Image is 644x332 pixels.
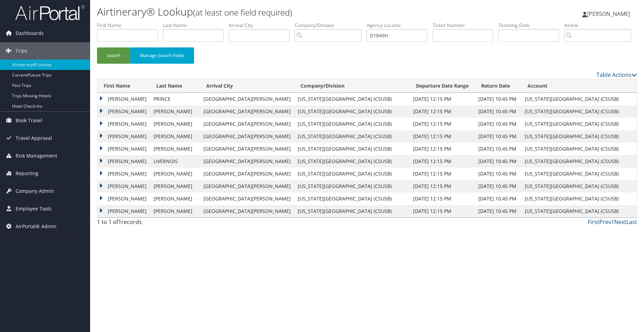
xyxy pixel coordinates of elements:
[521,143,637,155] td: [US_STATE][GEOGRAPHIC_DATA] (CSUSB)
[150,205,200,217] td: [PERSON_NAME]
[150,79,200,93] th: Last Name: activate to sort column ascending
[97,47,130,64] button: Search
[410,105,475,118] td: [DATE] 12:15 PM
[521,192,637,205] td: [US_STATE][GEOGRAPHIC_DATA] (CSUSB)
[587,10,630,18] span: [PERSON_NAME]
[229,22,295,29] label: Arrival City
[410,130,475,143] td: [DATE] 12:15 PM
[611,218,614,226] a: 1
[295,22,367,29] label: Company/Division
[15,5,85,21] img: airportal-logo.png
[200,105,294,118] td: [GEOGRAPHIC_DATA][PERSON_NAME]
[410,205,475,217] td: [DATE] 12:15 PM
[521,93,637,105] td: [US_STATE][GEOGRAPHIC_DATA] (CSUSB)
[16,147,57,164] span: Risk Management
[294,192,410,205] td: [US_STATE][GEOGRAPHIC_DATA] (CSUSB)
[410,155,475,168] td: [DATE] 12:15 PM
[410,118,475,130] td: [DATE] 12:15 PM
[410,180,475,192] td: [DATE] 12:15 PM
[150,118,200,130] td: [PERSON_NAME]
[16,25,44,42] span: Dashboards
[200,192,294,205] td: [GEOGRAPHIC_DATA][PERSON_NAME]
[599,218,611,226] a: Prev
[97,130,150,143] td: [PERSON_NAME]
[475,155,521,168] td: [DATE] 10:45 PM
[97,155,150,168] td: [PERSON_NAME]
[521,130,637,143] td: [US_STATE][GEOGRAPHIC_DATA] (CSUSB)
[200,205,294,217] td: [GEOGRAPHIC_DATA][PERSON_NAME]
[97,180,150,192] td: [PERSON_NAME]
[97,205,150,217] td: [PERSON_NAME]
[150,93,200,105] td: PRINCE
[97,22,163,29] label: First Name
[588,218,599,226] a: First
[564,22,636,29] label: Airline
[97,218,224,230] div: 1 to 1 of records
[521,79,637,93] th: Account: activate to sort column ascending
[16,200,52,217] span: Employee Tools
[150,155,200,168] td: LIVERNOIS
[150,143,200,155] td: [PERSON_NAME]
[475,143,521,155] td: [DATE] 10:45 PM
[97,105,150,118] td: [PERSON_NAME]
[294,155,410,168] td: [US_STATE][GEOGRAPHIC_DATA] (CSUSB)
[294,143,410,155] td: [US_STATE][GEOGRAPHIC_DATA] (CSUSB)
[97,143,150,155] td: [PERSON_NAME]
[16,42,27,60] span: Trips
[475,118,521,130] td: [DATE] 10:45 PM
[294,118,410,130] td: [US_STATE][GEOGRAPHIC_DATA] (CSUSB)
[498,22,564,29] label: Ticketing Date
[597,71,637,79] a: Table Actions
[475,192,521,205] td: [DATE] 10:45 PM
[163,22,229,29] label: Last Name
[200,118,294,130] td: [GEOGRAPHIC_DATA][PERSON_NAME]
[521,168,637,180] td: [US_STATE][GEOGRAPHIC_DATA] (CSUSB)
[294,105,410,118] td: [US_STATE][GEOGRAPHIC_DATA] (CSUSB)
[200,168,294,180] td: [GEOGRAPHIC_DATA][PERSON_NAME]
[97,93,150,105] td: [PERSON_NAME]
[294,168,410,180] td: [US_STATE][GEOGRAPHIC_DATA] (CSUSB)
[475,168,521,180] td: [DATE] 10:45 PM
[475,205,521,217] td: [DATE] 10:45 PM
[410,79,475,93] th: Departure Date Range: activate to sort column ascending
[200,155,294,168] td: [GEOGRAPHIC_DATA][PERSON_NAME]
[294,79,410,93] th: Company/Division
[433,22,498,29] label: Ticket Number
[294,130,410,143] td: [US_STATE][GEOGRAPHIC_DATA] (CSUSB)
[410,168,475,180] td: [DATE] 12:15 PM
[200,79,294,93] th: Arrival City: activate to sort column ascending
[626,218,637,226] a: Last
[475,79,521,93] th: Return Date: activate to sort column ascending
[200,180,294,192] td: [GEOGRAPHIC_DATA][PERSON_NAME]
[150,192,200,205] td: [PERSON_NAME]
[16,165,38,182] span: Reporting
[16,112,42,129] span: Book Travel
[150,180,200,192] td: [PERSON_NAME]
[521,155,637,168] td: [US_STATE][GEOGRAPHIC_DATA] (CSUSB)
[97,192,150,205] td: [PERSON_NAME]
[521,118,637,130] td: [US_STATE][GEOGRAPHIC_DATA] (CSUSB)
[521,180,637,192] td: [US_STATE][GEOGRAPHIC_DATA] (CSUSB)
[294,205,410,217] td: [US_STATE][GEOGRAPHIC_DATA] (CSUSB)
[130,47,194,64] button: Manage Search Fields
[193,7,292,18] small: (at least one field required)
[97,168,150,180] td: [PERSON_NAME]
[294,180,410,192] td: [US_STATE][GEOGRAPHIC_DATA] (CSUSB)
[16,218,56,235] span: AirPortal® Admin
[521,105,637,118] td: [US_STATE][GEOGRAPHIC_DATA] (CSUSB)
[582,3,637,24] a: [PERSON_NAME]
[200,143,294,155] td: [GEOGRAPHIC_DATA][PERSON_NAME]
[118,218,121,226] span: 1
[614,218,626,226] a: Next
[410,143,475,155] td: [DATE] 12:15 PM
[16,129,52,147] span: Travel Approval
[294,93,410,105] td: [US_STATE][GEOGRAPHIC_DATA] (CSUSB)
[475,180,521,192] td: [DATE] 10:45 PM
[16,182,54,200] span: Company Admin
[410,93,475,105] td: [DATE] 12:15 PM
[150,168,200,180] td: [PERSON_NAME]
[367,22,433,29] label: Agency Locator
[521,205,637,217] td: [US_STATE][GEOGRAPHIC_DATA] (CSUSB)
[475,130,521,143] td: [DATE] 10:45 PM
[97,5,457,19] h1: Airtinerary® Lookup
